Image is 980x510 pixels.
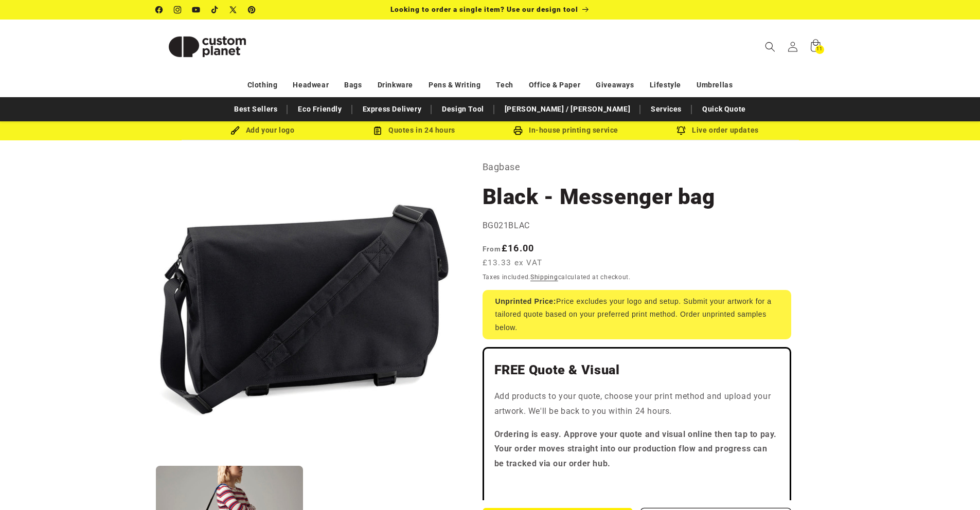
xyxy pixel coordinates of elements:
img: Custom Planet [156,24,259,70]
div: Add your logo [187,124,338,137]
a: Lifestyle [650,76,681,94]
div: Quotes in 24 hours [338,124,490,137]
a: Design Tool [437,100,489,118]
span: £13.33 ex VAT [483,257,543,269]
span: 11 [816,45,822,54]
a: Umbrellas [697,76,733,94]
img: Brush Icon [230,126,240,135]
a: [PERSON_NAME] / [PERSON_NAME] [500,100,635,118]
h1: Black - Messenger bag [483,183,791,211]
p: Add products to your quote, choose your print method and upload your artwork. We'll be back to yo... [494,389,779,419]
a: Eco Friendly [293,100,347,118]
div: In-house printing service [490,124,642,137]
a: Bags [344,76,362,94]
img: Order updates [676,126,686,135]
summary: Search [759,35,781,58]
iframe: Customer reviews powered by Trustpilot [494,480,779,490]
a: Custom Planet [152,20,262,74]
strong: £16.00 [483,243,534,253]
span: Looking to order a single item? Use our design tool [390,5,578,13]
span: From [483,245,502,253]
strong: Ordering is easy. Approve your quote and visual online then tap to pay. Your order moves straight... [494,429,777,469]
p: Bagbase [483,159,791,175]
a: Giveaways [596,76,634,94]
div: Taxes included. calculated at checkout. [483,272,791,282]
h2: FREE Quote & Visual [494,362,779,378]
a: Express Delivery [358,100,427,118]
a: Clothing [247,76,278,94]
a: Shipping [530,274,558,281]
a: Drinkware [378,76,413,94]
a: Quick Quote [697,100,751,118]
img: Order Updates Icon [373,126,382,135]
a: Best Sellers [229,100,282,118]
a: Headwear [293,76,329,94]
div: Price excludes your logo and setup. Submit your artwork for a tailored quote based on your prefer... [483,290,791,339]
a: Services [646,100,687,118]
a: Pens & Writing [429,76,480,94]
div: Live order updates [642,124,794,137]
strong: Unprinted Price: [495,297,557,305]
span: BG021BLAC [483,221,530,230]
a: Office & Paper [529,76,580,94]
img: In-house printing [513,126,523,135]
a: Tech [496,76,513,94]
